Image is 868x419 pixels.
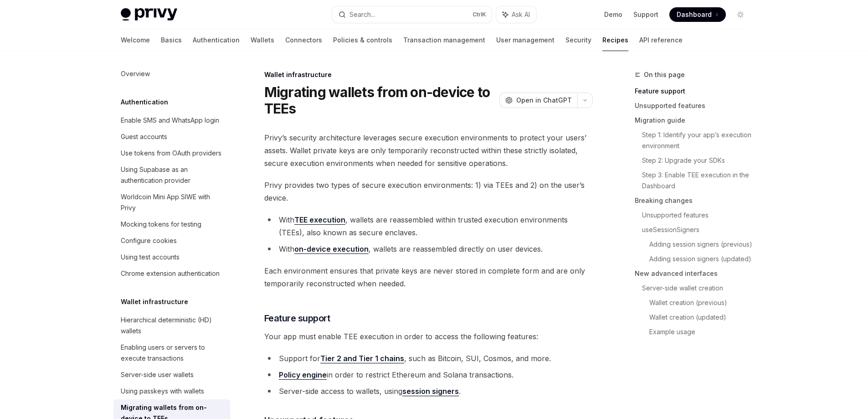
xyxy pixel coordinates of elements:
div: Mocking tokens for testing [121,219,201,230]
a: Wallets [251,29,274,51]
a: New advanced interfaces [635,266,755,281]
button: Search...CtrlK [332,6,492,23]
a: API reference [639,29,683,51]
div: Enabling users or servers to execute transactions [121,342,225,364]
a: on-device execution [294,244,369,254]
li: Server-side access to wallets, using . [264,385,593,398]
div: Using Supabase as an authentication provider [121,164,225,186]
a: Unsupported features [635,98,755,113]
a: Connectors [285,29,322,51]
a: Server-side user wallets [113,367,230,383]
div: Chrome extension authentication [121,268,220,279]
div: Overview [121,68,150,79]
a: Support [633,10,658,19]
div: Worldcoin Mini App SIWE with Privy [121,191,225,213]
a: Step 1: Identify your app’s execution environment [642,128,755,153]
a: Transaction management [403,29,485,51]
span: Ask AI [512,10,530,19]
a: useSessionSigners [642,222,755,237]
a: Adding session signers (updated) [649,252,755,266]
li: in order to restrict Ethereum and Solana transactions. [264,368,593,381]
a: Enabling users or servers to execute transactions [113,339,230,367]
a: Step 3: Enable TEE execution in the Dashboard [642,168,755,193]
a: Recipes [602,29,628,51]
a: Using test accounts [113,249,230,265]
a: Wallet creation (previous) [649,295,755,310]
img: light logo [121,8,177,21]
a: Demo [604,10,622,19]
a: Wallet creation (updated) [649,310,755,325]
a: Worldcoin Mini App SIWE with Privy [113,189,230,216]
button: Open in ChatGPT [499,93,577,108]
a: TEE execution [294,215,345,225]
span: Ctrl K [473,11,486,18]
a: session signers [402,387,459,396]
span: Privy’s security architecture leverages secure execution environments to protect your users’ asse... [264,131,593,170]
a: Feature support [635,84,755,98]
a: User management [496,29,555,51]
a: Authentication [193,29,240,51]
span: Feature support [264,312,330,325]
li: With , wallets are reassembled directly on user devices. [264,243,593,255]
a: Policy engine [279,370,327,380]
a: Unsupported features [642,208,755,222]
a: Dashboard [669,7,726,22]
a: Enable SMS and WhatsApp login [113,112,230,129]
div: Use tokens from OAuth providers [121,148,221,159]
div: Server-side user wallets [121,369,194,380]
div: Using test accounts [121,252,180,263]
div: Wallet infrastructure [264,70,593,79]
a: Guest accounts [113,129,230,145]
a: Hierarchical deterministic (HD) wallets [113,312,230,339]
a: Breaking changes [635,193,755,208]
a: Example usage [649,325,755,339]
a: Migration guide [635,113,755,128]
span: Privy provides two types of secure execution environments: 1) via TEEs and 2) on the user’s device. [264,179,593,204]
a: Welcome [121,29,150,51]
a: Using passkeys with wallets [113,383,230,399]
span: Each environment ensures that private keys are never stored in complete form and are only tempora... [264,264,593,290]
div: Hierarchical deterministic (HD) wallets [121,315,225,336]
h5: Wallet infrastructure [121,296,188,307]
a: Mocking tokens for testing [113,216,230,233]
div: Search... [349,9,375,20]
a: Configure cookies [113,233,230,249]
li: With , wallets are reassembled within trusted execution environments (TEEs), also known as secure... [264,213,593,239]
div: Enable SMS and WhatsApp login [121,115,219,126]
a: Tier 2 and Tier 1 chains [320,354,404,363]
a: Basics [161,29,182,51]
a: Step 2: Upgrade your SDKs [642,153,755,168]
li: Support for , such as Bitcoin, SUI, Cosmos, and more. [264,352,593,365]
span: On this page [644,69,685,80]
div: Using passkeys with wallets [121,386,204,397]
h5: Authentication [121,97,168,108]
div: Guest accounts [121,131,167,142]
h1: Migrating wallets from on-device to TEEs [264,84,496,117]
button: Ask AI [496,6,536,23]
div: Configure cookies [121,235,177,246]
button: Toggle dark mode [733,7,748,22]
span: Your app must enable TEE execution in order to access the following features: [264,330,593,343]
a: Adding session signers (previous) [649,237,755,252]
a: Overview [113,66,230,82]
a: Security [565,29,591,51]
a: Chrome extension authentication [113,265,230,282]
span: Dashboard [677,10,712,19]
a: Using Supabase as an authentication provider [113,161,230,189]
a: Use tokens from OAuth providers [113,145,230,161]
span: Open in ChatGPT [516,96,572,105]
a: Server-side wallet creation [642,281,755,295]
a: Policies & controls [333,29,392,51]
